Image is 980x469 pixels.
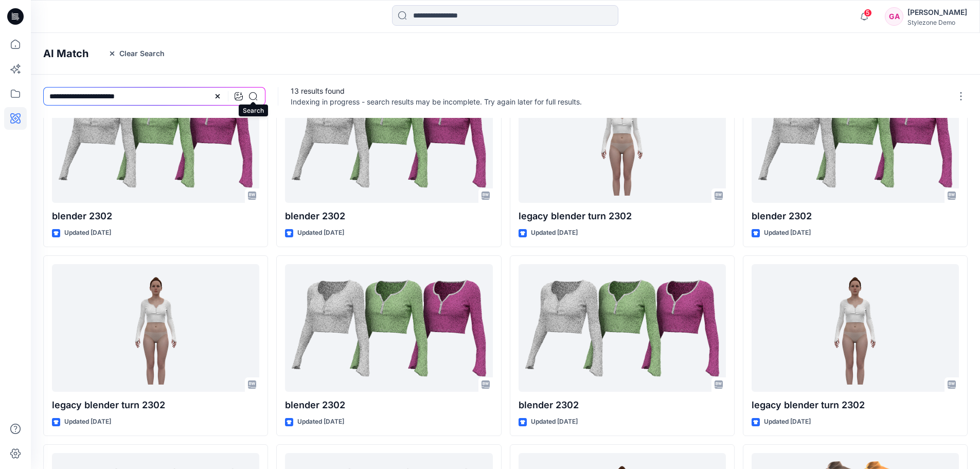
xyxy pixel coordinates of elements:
a: blender 2302 [752,75,959,203]
a: legacy blender turn 2302 [752,264,959,392]
p: Updated [DATE] [764,228,811,238]
div: Stylezone Demo [907,19,967,26]
a: blender 2302 [285,75,492,203]
p: legacy blender turn 2302 [52,398,259,412]
a: blender 2302 [519,264,726,392]
p: blender 2302 [52,209,259,223]
a: legacy blender turn 2302 [519,75,726,203]
a: blender 2302 [52,75,259,203]
p: Updated [DATE] [64,416,111,427]
p: Updated [DATE] [764,416,811,427]
a: legacy blender turn 2302 [52,264,259,392]
p: Updated [DATE] [297,416,344,427]
p: legacy blender turn 2302 [519,209,726,223]
button: Clear Search [101,45,171,62]
p: 13 results found [291,85,582,96]
h4: AI Match [43,47,88,60]
p: Indexing in progress - search results may be incomplete. Try again later for full results. [291,96,582,107]
span: 5 [864,9,872,17]
p: Updated [DATE] [531,416,578,427]
p: legacy blender turn 2302 [752,398,959,412]
a: blender 2302 [285,264,492,392]
p: blender 2302 [285,209,492,223]
div: [PERSON_NAME] [907,6,967,19]
div: GA [885,7,903,26]
p: blender 2302 [285,398,492,412]
p: blender 2302 [752,209,959,223]
p: Updated [DATE] [531,228,578,238]
p: Updated [DATE] [64,228,111,238]
p: blender 2302 [519,398,726,412]
p: Updated [DATE] [297,228,344,238]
